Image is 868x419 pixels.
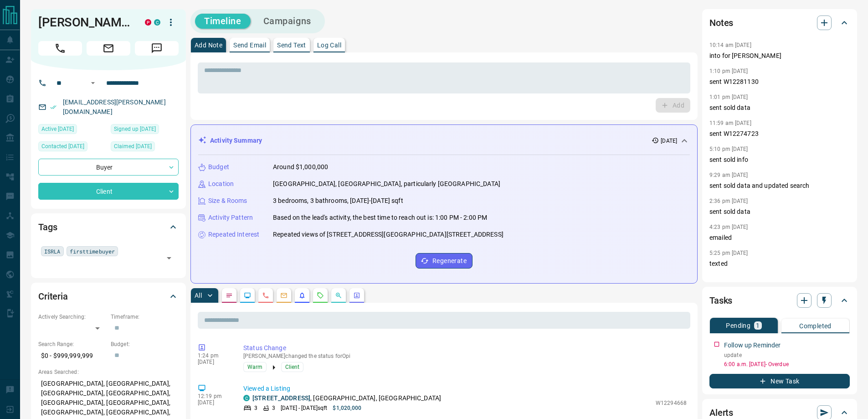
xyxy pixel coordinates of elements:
span: Message [135,41,179,56]
div: property.ca [145,19,151,26]
p: Pending [726,322,750,329]
p: 6:00 a.m. [DATE] - Overdue [724,360,850,368]
p: 1:01 pm [DATE] [709,94,748,100]
p: , [GEOGRAPHIC_DATA], [GEOGRAPHIC_DATA] [252,393,441,403]
h2: Tasks [709,293,732,308]
svg: Requests [317,292,324,299]
p: 12:19 pm [198,393,230,399]
p: Activity Summary [210,136,262,145]
span: Email [87,41,130,56]
p: Size & Rooms [208,196,247,206]
svg: Calls [262,292,269,299]
span: Active [DATE] [41,124,74,134]
p: into for [PERSON_NAME] [709,51,850,61]
p: Follow up Reminder [724,341,781,350]
p: [GEOGRAPHIC_DATA], [GEOGRAPHIC_DATA], particularly [GEOGRAPHIC_DATA] [273,179,500,189]
p: sent W12274723 [709,129,850,139]
p: emailed [709,233,850,243]
p: Timeframe: [111,313,179,321]
p: $1,020,000 [333,404,361,412]
p: 3 [254,404,257,412]
p: Activity Pattern [208,213,253,222]
p: 5:25 pm [DATE] [709,250,748,256]
p: sent sold data and updated search [709,181,850,191]
p: 4:23 pm [DATE] [709,224,748,230]
span: Claimed [DATE] [114,142,152,151]
p: sent sold data [709,207,850,217]
a: [EMAIL_ADDRESS][PERSON_NAME][DOMAIN_NAME] [63,98,166,115]
span: Call [38,41,82,56]
p: W12294668 [656,399,687,407]
p: [DATE] [198,399,230,406]
button: Regenerate [416,253,473,269]
svg: Email Verified [50,104,56,110]
span: Client [285,362,299,372]
span: Warm [247,362,262,372]
h2: Tags [38,220,57,234]
div: Criteria [38,285,179,307]
p: 2:36 pm [DATE] [709,198,748,204]
p: Log Call [317,42,341,48]
p: 3 bedrooms, 3 bathrooms, [DATE]-[DATE] sqft [273,196,403,206]
p: Status Change [243,343,687,353]
p: [PERSON_NAME] changed the status for Opi [243,353,687,359]
p: Budget [208,162,229,172]
div: condos.ca [243,395,250,401]
p: Around $1,000,000 [273,162,328,172]
span: Signed up [DATE] [114,124,156,134]
p: sent sold info [709,155,850,165]
p: 1 [756,322,760,329]
p: 1:24 pm [198,352,230,359]
svg: Notes [226,292,233,299]
button: Campaigns [254,14,320,29]
span: Contacted [DATE] [41,142,84,151]
div: Buyer [38,159,179,176]
p: update [724,351,850,359]
p: Areas Searched: [38,368,179,376]
p: Viewed a Listing [243,384,687,393]
p: Budget: [111,340,179,348]
p: 3:57 pm [DATE] [709,276,748,282]
div: Tags [38,216,179,238]
p: Based on the lead's activity, the best time to reach out is: 1:00 PM - 2:00 PM [273,213,487,222]
p: Search Range: [38,340,106,348]
p: [DATE] [661,137,677,145]
div: Wed Aug 27 2025 [38,124,106,137]
p: Repeated Interest [208,230,259,239]
p: Add Note [195,42,222,48]
p: 11:59 am [DATE] [709,120,751,126]
svg: Opportunities [335,292,342,299]
h1: [PERSON_NAME] [38,15,131,30]
p: All [195,292,202,299]
div: condos.ca [154,19,160,26]
p: 3 [272,404,275,412]
button: Open [87,78,98,88]
h2: Notes [709,16,733,30]
h2: Criteria [38,289,68,304]
svg: Emails [280,292,288,299]
p: 9:29 am [DATE] [709,172,748,178]
div: Client [38,183,179,200]
p: Send Email [233,42,266,48]
div: Notes [709,12,850,34]
p: [DATE] [198,359,230,365]
div: Tasks [709,290,850,311]
p: [DATE] - [DATE] sqft [281,404,327,412]
p: texted [709,259,850,269]
svg: Listing Alerts [298,292,306,299]
p: Send Text [277,42,306,48]
button: Open [163,252,175,264]
p: Actively Searching: [38,313,106,321]
svg: Agent Actions [353,292,360,299]
svg: Lead Browsing Activity [244,292,251,299]
span: ISRLA [44,247,61,256]
span: firsttimebuyer [70,247,115,256]
p: Location [208,179,234,189]
button: New Task [709,374,850,388]
p: 5:10 pm [DATE] [709,146,748,152]
p: sent sold data [709,103,850,113]
p: Completed [799,323,832,329]
p: Repeated views of [STREET_ADDRESS][GEOGRAPHIC_DATA][STREET_ADDRESS] [273,230,503,239]
p: 10:14 am [DATE] [709,42,751,48]
div: Fri Feb 16 2024 [111,141,179,154]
